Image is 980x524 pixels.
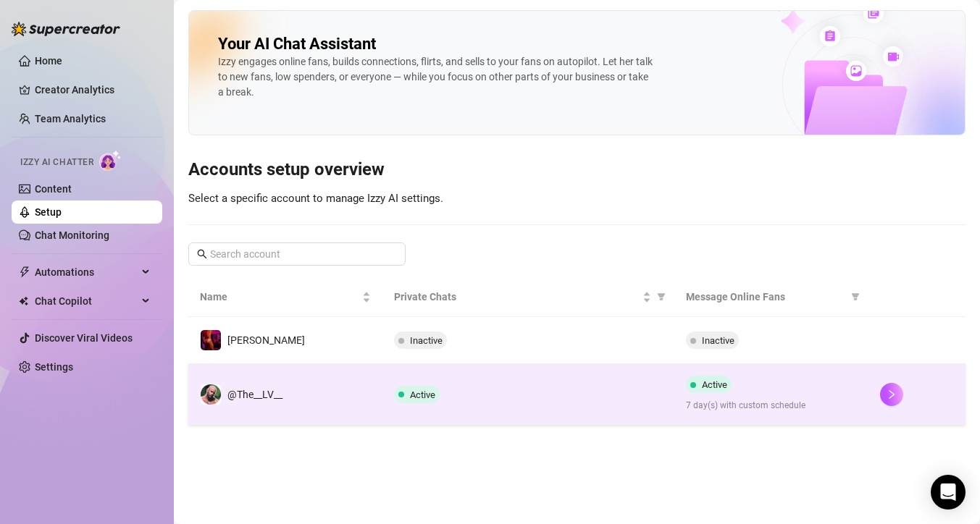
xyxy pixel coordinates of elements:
span: Active [702,379,727,390]
input: Search account [210,246,385,262]
span: Inactive [702,335,734,346]
a: Home [35,55,62,67]
img: Chat Copilot [19,296,28,306]
span: filter [851,292,860,301]
span: Inactive [410,335,443,346]
span: Name [200,289,359,305]
a: Team Analytics [35,113,106,124]
a: Setup [35,206,62,218]
a: Settings [35,361,73,373]
img: logo-BBDzfeDw.svg [12,22,120,36]
span: [PERSON_NAME] [227,334,305,346]
span: filter [657,292,666,301]
img: @The__LV__ [201,384,221,405]
a: Chat Monitoring [35,229,109,241]
button: right [880,383,903,406]
th: Name [188,277,382,317]
span: Active [410,389,435,400]
a: Creator Analytics [35,78,151,101]
span: Automations [35,261,138,284]
img: Felix [201,330,221,350]
span: filter [654,286,669,308]
span: Select a specific account to manage Izzy AI settings. [188,192,443,205]
img: AI Chatter [99,150,122,171]
h3: Accounts setup overview [188,159,966,182]
a: Discover Viral Videos [35,332,133,344]
div: Open Intercom Messenger [931,475,966,510]
span: Private Chats [394,289,639,305]
span: thunderbolt [19,266,30,278]
span: search [197,249,207,259]
span: right [887,389,897,400]
span: Izzy AI Chatter [20,156,93,169]
span: filter [848,286,863,308]
div: Izzy engages online fans, builds connections, flirts, and sells to your fans on autopilot. Let he... [218,54,653,100]
span: 7 day(s) with custom schedule [686,399,857,413]
th: Private Chats [382,277,674,317]
span: Message Online Fans [686,289,845,305]
h2: Your AI Chat Assistant [218,34,376,54]
span: Chat Copilot [35,290,138,313]
a: Content [35,183,72,195]
span: @The__LV__ [227,389,282,400]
